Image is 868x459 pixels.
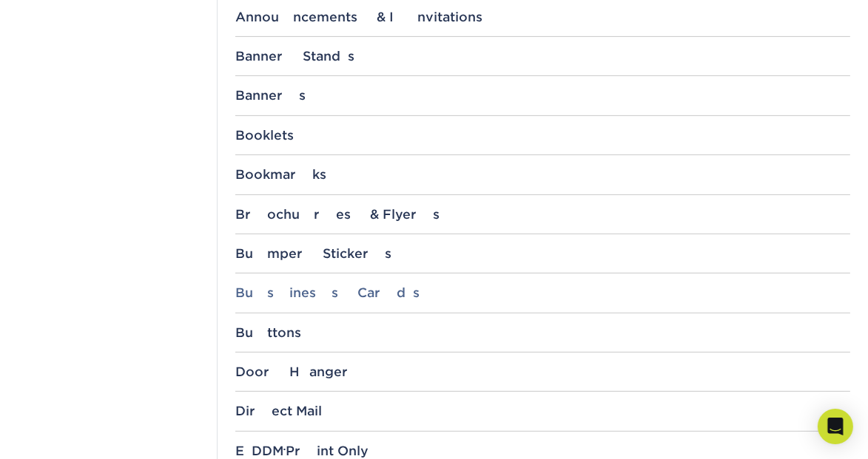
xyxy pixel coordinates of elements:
div: Brochures & Flyers [235,207,850,222]
div: EDDM Print Only [235,443,850,458]
div: Announcements & Invitations [235,10,850,24]
div: Open Intercom Messenger [818,409,853,444]
div: Bumper Stickers [235,246,850,261]
div: Booklets [235,128,850,143]
div: Buttons [235,325,850,340]
div: Banner Stands [235,49,850,64]
div: Door Hanger [235,364,850,379]
div: Bookmarks [235,167,850,182]
div: Business Cards [235,285,850,300]
div: Direct Mail [235,404,850,418]
small: ® [283,447,286,454]
div: Banners [235,88,850,103]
